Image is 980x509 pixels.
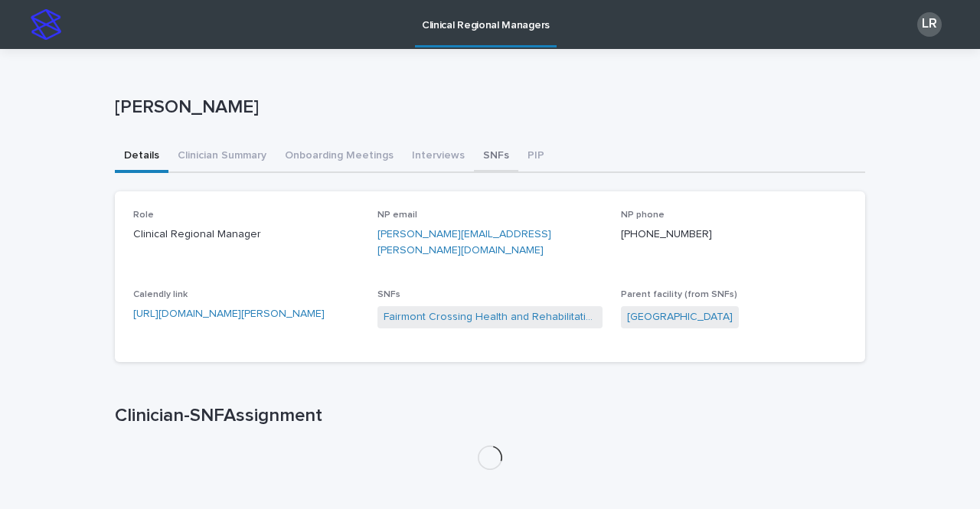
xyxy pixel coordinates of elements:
[115,141,168,173] button: Details
[474,141,518,173] button: SNFs
[115,96,859,119] p: [PERSON_NAME]
[627,309,733,325] a: [GEOGRAPHIC_DATA]
[377,210,417,220] span: NP email
[168,141,276,173] button: Clinician Summary
[621,290,737,299] span: Parent facility (from SNFs)
[621,229,712,240] a: [PHONE_NUMBER]
[133,210,154,220] span: Role
[917,12,942,37] div: LR
[133,308,325,319] a: [URL][DOMAIN_NAME][PERSON_NAME]
[31,9,61,40] img: stacker-logo-s-only.png
[403,141,474,173] button: Interviews
[133,290,188,299] span: Calendly link
[621,210,665,220] span: NP phone
[518,141,554,173] button: PIP
[377,229,551,256] a: [PERSON_NAME][EMAIL_ADDRESS][PERSON_NAME][DOMAIN_NAME]
[377,290,400,299] span: SNFs
[133,227,359,243] p: Clinical Regional Manager
[276,141,403,173] button: Onboarding Meetings
[115,405,865,427] h1: Clinician-SNFAssignment
[384,309,597,325] a: Fairmont Crossing Health and Rehabilitation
